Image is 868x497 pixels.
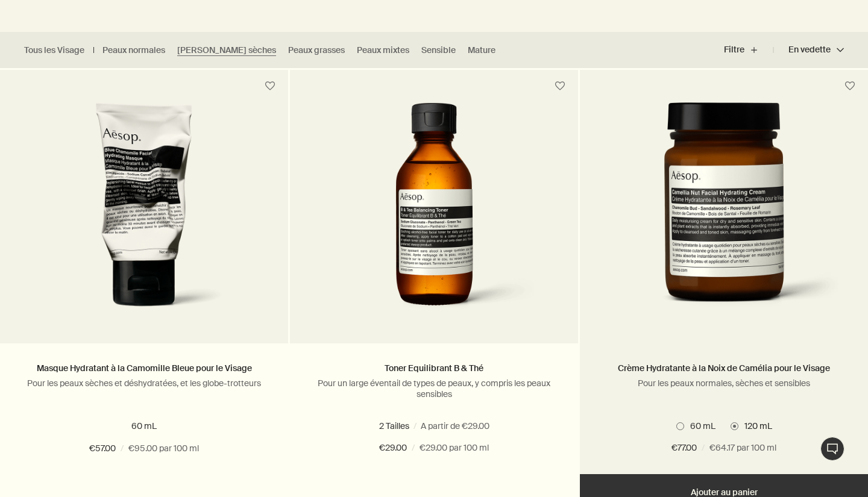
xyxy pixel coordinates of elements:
a: [PERSON_NAME] sèches [177,45,276,56]
span: €29.00 [379,441,407,455]
img: B & Tea Balancing Toner in amber glass bottle [324,102,544,325]
span: / [121,442,124,456]
a: Peaux grasses [288,45,345,56]
a: Camellia Nut Facial Hydrating Cream in amber glass jar [580,102,868,343]
span: / [412,441,415,455]
button: En vedette [773,36,844,64]
a: Mature [468,45,495,56]
img: Blue Chamomile Facial Hydrating Masque in 60ml tube. [34,102,253,325]
a: B & Tea Balancing Toner in amber glass bottle [290,102,578,343]
p: Pour les peaux sèches et déshydratées, et les globe-trotteurs [18,378,270,389]
span: €64.17 par 100 ml [709,441,776,455]
a: Crème Hydratante à la Noix de Camélia pour le Visage [618,363,830,374]
a: Tous les Visage [24,45,84,56]
button: Chat en direct [820,437,844,461]
span: / [702,441,705,455]
a: Peaux mixtes [357,45,409,56]
button: Placer sur l'étagère [549,75,571,97]
span: 120 mL [738,420,772,431]
button: Placer sur l'étagère [839,75,861,97]
span: €57.00 [89,442,116,456]
a: Sensible [421,45,456,56]
span: 100 mL [391,420,426,431]
a: Peaux normales [102,45,165,56]
span: 60 mL [684,420,715,431]
span: €95.00 par 100 ml [128,442,199,456]
button: Filtre [724,36,773,64]
button: Placer sur l'étagère [259,75,281,97]
a: Toner Equilibrant B & Thé [385,363,483,374]
span: €77.00 [671,441,697,455]
p: Pour un large éventail de types de peaux, y compris les peaux sensibles [308,378,560,399]
span: 200 mL [448,420,485,431]
a: Masque Hydratant à la Camomille Bleue pour le Visage [37,363,252,374]
span: €29.00 par 100 ml [420,441,489,455]
p: Pour les peaux normales, sèches et sensibles [598,378,850,389]
img: Camellia Nut Facial Hydrating Cream in amber glass jar [609,102,838,325]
